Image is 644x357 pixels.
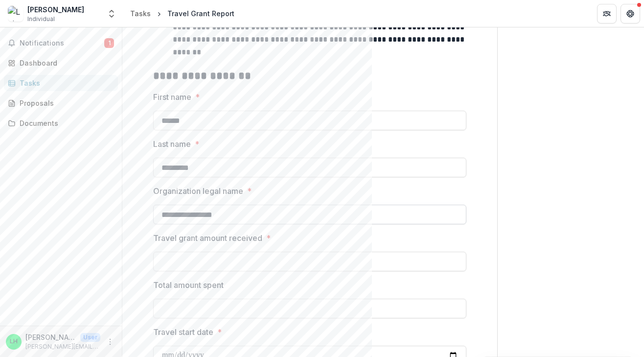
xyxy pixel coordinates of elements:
[130,8,151,19] div: Tasks
[105,4,118,24] button: Open entity switcher
[153,279,224,291] p: Total amount spent
[27,15,55,24] span: Individual
[597,4,617,24] button: Partners
[80,333,100,342] p: User
[10,338,18,345] div: Luis Hernandez
[4,55,118,71] a: Dashboard
[104,336,116,348] button: More
[25,342,100,351] p: [PERSON_NAME][EMAIL_ADDRESS][PERSON_NAME][DOMAIN_NAME]
[167,8,234,19] div: Travel Grant Report
[126,6,155,21] a: Tasks
[104,38,114,48] span: 1
[20,98,110,108] div: Proposals
[126,6,238,21] nav: breadcrumb
[621,4,640,24] button: Get Help
[20,118,110,128] div: Documents
[153,138,191,150] p: Last name
[27,4,84,15] div: [PERSON_NAME]
[20,78,110,88] div: Tasks
[153,91,191,103] p: First name
[4,75,118,91] a: Tasks
[4,115,118,131] a: Documents
[4,35,118,51] button: Notifications1
[153,232,262,244] p: Travel grant amount received
[4,95,118,111] a: Proposals
[20,39,104,48] span: Notifications
[153,326,213,338] p: Travel start date
[153,185,243,197] p: Organization legal name
[8,6,23,22] img: Luis G. Hernandez
[20,58,110,68] div: Dashboard
[25,332,76,342] p: [PERSON_NAME]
